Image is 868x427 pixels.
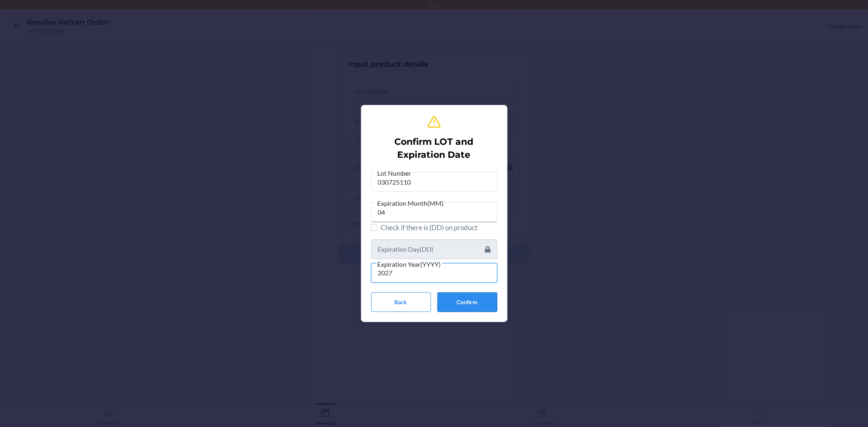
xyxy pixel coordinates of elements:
[371,240,497,259] input: Expiration Day(DD)
[374,135,494,161] h2: Confirm LOT and Expiration Date
[371,292,431,312] button: Back
[376,169,413,177] span: Lot Number
[376,199,445,207] span: Expiration Month(MM)
[381,222,497,233] span: Check if there is (DD) on product
[437,292,497,312] button: Confirm
[371,172,497,192] input: Lot Number
[376,260,442,268] span: Expiration Year(YYYY)
[371,202,497,222] input: Expiration Month(MM)
[371,224,378,231] input: Check if there is (DD) on product
[371,263,497,283] input: Expiration Year(YYYY)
